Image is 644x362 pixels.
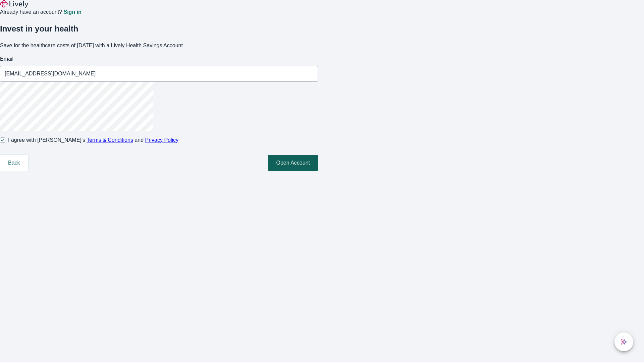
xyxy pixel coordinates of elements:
button: Open Account [268,155,318,171]
button: chat [614,333,633,351]
svg: Lively AI Assistant [621,339,627,345]
a: Privacy Policy [145,137,179,143]
span: I agree with [PERSON_NAME]’s and [8,136,178,144]
a: Terms & Conditions [87,137,133,143]
a: Sign in [63,9,81,15]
